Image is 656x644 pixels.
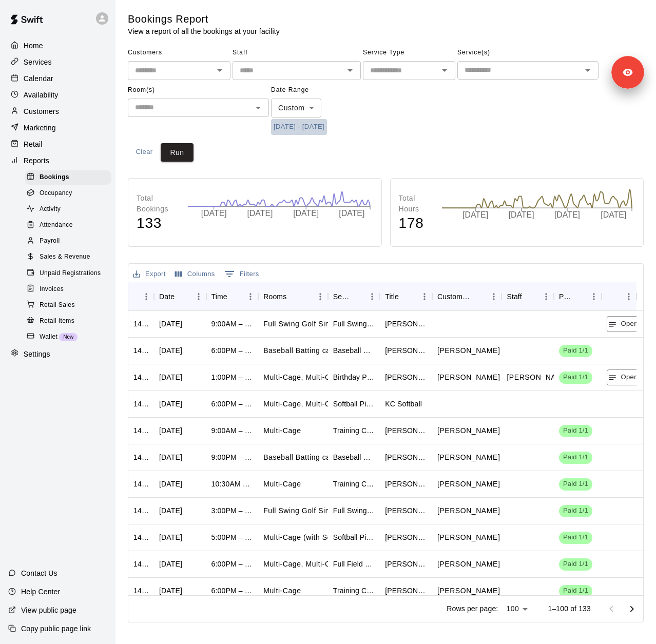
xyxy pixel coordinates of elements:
p: Total Bookings [137,193,177,214]
div: 1463221 [133,532,149,542]
button: Menu [313,289,328,304]
div: Rooms [263,282,286,311]
p: Jeremy Rolen [437,345,500,356]
button: Sort [286,289,301,304]
p: Home [24,41,43,51]
div: Nathan Spackman [385,559,427,569]
div: 6:00PM – 7:00PM [211,345,254,356]
div: Date [159,282,175,311]
tspan: [DATE] [555,211,581,220]
div: 1493460 [133,319,149,329]
a: Retail Sales [25,297,115,313]
span: Paid 1/1 [559,346,592,356]
div: Date [154,282,206,311]
a: Retail Items [25,313,115,329]
p: Services [24,57,52,67]
button: Go to next page [622,599,642,619]
div: Sun, Sep 28, 2025 [159,479,182,489]
p: Marketing [24,123,56,133]
div: Sun, Oct 05, 2025 [159,319,182,329]
div: Staff [507,282,522,311]
div: Time [211,282,227,311]
div: Title [385,282,399,311]
a: Settings [8,346,107,362]
p: Full Swing Golf Simulator [263,319,351,329]
div: Tom Manning - Bowen Fundraiser [385,319,427,329]
button: Open [343,63,357,77]
p: Multi-Cage, Multi-Cage (with Softball Machine), Baseball Batting cage with HITRAX, Half Turf Field [263,559,432,570]
div: Staff [501,282,554,311]
a: Home [8,38,107,53]
p: Baseball Batting cage with HITRAX [263,452,385,463]
a: Unpaid Registrations [25,265,115,281]
button: Select columns [172,266,218,282]
a: Reports [8,153,107,168]
button: Menu [538,289,554,304]
div: Madison Wood [385,532,427,542]
div: Thu, Sep 25, 2025 [159,452,182,462]
span: Customers [128,45,230,61]
tspan: [DATE] [462,211,488,220]
p: Jack Dobrowolski [437,586,500,596]
div: Calendar [8,71,107,86]
p: Contact Us [21,568,57,578]
p: Calendar [24,73,53,84]
div: 10:30AM – 11:30AM [211,479,254,489]
button: Open [251,101,265,115]
div: Payment [559,282,572,311]
div: Wed, Sep 24, 2025 [159,532,182,542]
div: Attendance [25,218,111,232]
tspan: [DATE] [293,209,319,218]
div: Invoices [25,282,111,297]
div: Training Cage [333,586,375,596]
h4: 178 [399,214,432,232]
button: Sort [522,289,536,304]
div: David Yost [385,452,427,462]
div: Time [206,282,259,311]
div: Payroll [25,234,111,248]
tspan: [DATE] [339,209,365,218]
div: Activity [25,202,111,217]
a: Occupancy [25,185,115,201]
span: Bookings [40,172,69,183]
button: [DATE] - [DATE] [271,119,327,135]
a: Attendance [25,218,115,233]
div: Sat, Sep 27, 2025 [159,425,182,436]
span: Activity [40,204,61,214]
div: Service [333,282,351,311]
div: Jeremy Rolen [385,345,427,356]
tspan: [DATE] [601,211,627,220]
div: 1:00PM – 4:00PM [211,372,254,382]
button: Menu [139,289,154,304]
span: Service(s) [457,45,599,61]
p: Jack Dobrowolski [437,425,500,436]
button: Open [607,369,640,385]
div: Baseball Batting cage with HITRAX [333,452,375,462]
div: Full Swing Golf Simulator [333,319,375,329]
div: Custom [271,99,321,118]
a: Sales & Revenue [25,249,115,265]
button: Menu [243,289,258,304]
button: Sort [133,289,148,304]
div: Bookings [25,170,111,185]
p: Baseball Batting cage with HITRAX [263,345,385,356]
div: Service [328,282,380,311]
p: Multi-Cage (with Softball Machine) [263,532,382,543]
span: Paid 1/1 [559,586,592,596]
span: Occupancy [40,188,72,199]
div: Retail Sales [25,298,111,313]
p: Copy public page link [21,623,91,634]
div: Thu, Oct 02, 2025 [159,345,182,356]
span: Paid 1/1 [559,453,592,462]
a: Activity [25,202,115,218]
div: 9:00PM – 10:00PM [211,452,254,462]
p: Megan Emond [437,372,500,383]
p: Multi-Cage, Multi-Cage (with Softball Machine), Baseball Batting cage with HITRAX, Half Turf Fiel... [263,399,432,409]
div: Retail Items [25,314,111,328]
a: Services [8,54,107,70]
div: Retail [8,136,107,152]
div: 6:00PM – 7:30PM [211,559,254,569]
span: Paid 1/1 [559,533,592,542]
span: Payroll [40,236,60,246]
